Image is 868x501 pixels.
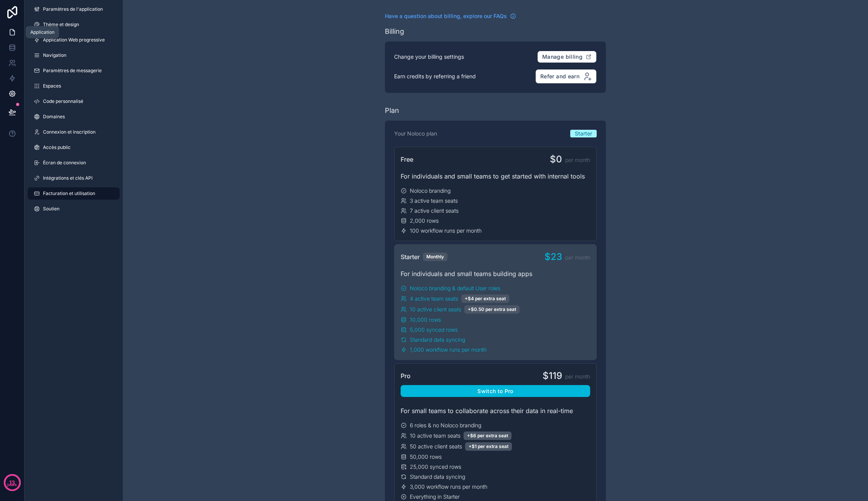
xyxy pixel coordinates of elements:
[410,306,461,313] span: 10 active client seats
[401,172,590,181] div: For individuals and small teams to get started with internal tools
[401,155,413,164] span: Free
[410,197,458,205] span: 3 active team seats
[43,206,59,212] font: Soutien
[410,473,465,481] span: Standard data syncing
[43,160,86,165] font: Écran de connexion
[28,157,120,169] a: Écran de connexion
[550,153,562,165] span: $0
[410,284,500,292] span: Noloco branding & default User roles
[401,269,590,278] div: For individuals and small teams building apps
[30,29,54,35] font: Application
[401,406,590,415] div: For small teams to collaborate across their data in real-time
[464,305,520,314] div: +$0.50 per extra seat
[28,172,120,184] a: Intégrations et clés API
[43,68,102,73] font: Paramètres de messagerie
[565,156,590,164] span: per month
[394,130,437,137] p: Your Noloco plan
[410,346,487,354] span: 1,000 workflow runs per month
[465,442,512,451] div: +$1 per extra seat
[410,316,441,324] span: 10,000 rows
[394,73,476,80] p: Earn credits by referring a friend
[537,51,597,63] button: Manage billing
[394,53,464,61] p: Change your billing settings
[423,253,447,261] div: Monthly
[43,129,96,135] font: Connexion et inscription
[28,64,120,77] a: Paramètres de messagerie
[401,371,411,380] span: Pro
[410,483,487,491] span: 3,000 workflow runs per month
[410,187,451,195] span: Noloco branding
[410,217,439,225] span: 2,000 rows
[410,422,481,429] span: 6 roles & no Noloco branding
[575,130,592,137] span: Starter
[410,227,482,235] span: 100 workflow runs per month
[385,105,399,116] div: Plan
[401,385,590,397] button: Switch to Pro
[28,18,120,31] a: Thème et design
[410,432,460,440] span: 10 active team seats
[43,114,65,119] font: Domaines
[542,53,583,60] span: Manage billing
[385,12,507,20] span: Have a question about billing, explore our FAQs
[28,95,120,107] a: Code personnalisé
[410,453,442,461] span: 50,000 rows
[43,6,103,12] font: Paramètres de l'application
[410,443,462,450] span: 50 active client seats
[410,336,465,344] span: Standard data syncing
[28,80,120,92] a: Espaces
[43,190,95,196] font: Facturation et utilisation
[28,126,120,138] a: Connexion et inscription
[43,144,71,150] font: Accès public
[9,479,15,486] font: 13
[540,73,579,80] span: Refer and earn
[28,187,120,200] a: Facturation et utilisation
[7,482,17,487] font: jours
[565,373,590,380] span: per month
[565,254,590,261] span: per month
[385,12,516,20] a: Have a question about billing, explore our FAQs
[461,294,509,303] div: +$4 per extra seat
[43,98,83,104] font: Code personnalisé
[43,83,61,89] font: Espaces
[535,69,597,84] button: Refer and earn
[464,432,512,440] div: +$6 per extra seat
[543,370,562,382] span: $119
[43,37,105,43] font: Application Web progressive
[28,203,120,215] a: Soutien
[28,49,120,61] a: Navigation
[28,3,120,15] a: Paramètres de l'application
[410,207,459,215] span: 7 active client seats
[410,493,460,501] span: Everything in Starter
[28,34,120,46] a: Application Web progressive
[43,21,79,27] font: Thème et design
[410,463,461,471] span: 25,000 synced rows
[545,251,562,263] span: $23
[410,295,458,303] span: 4 active team seats
[28,141,120,154] a: Accès public
[28,111,120,123] a: Domaines
[385,26,404,37] div: Billing
[43,52,66,58] font: Navigation
[410,326,458,334] span: 5,000 synced rows
[401,252,420,261] span: Starter
[43,175,92,181] font: Intégrations et clés API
